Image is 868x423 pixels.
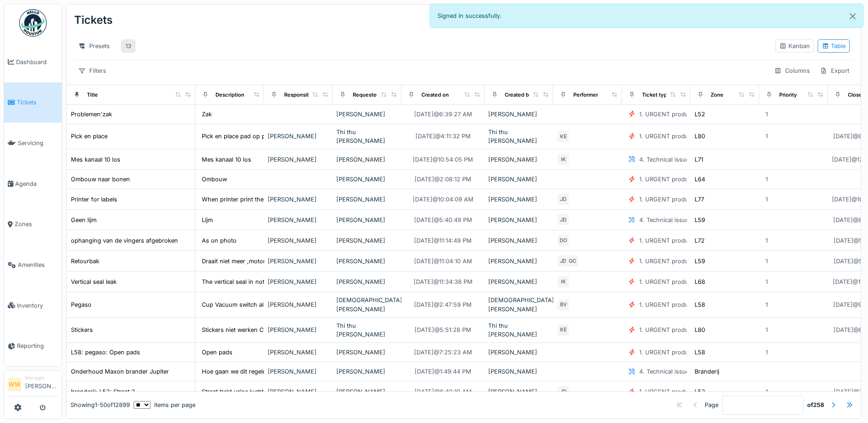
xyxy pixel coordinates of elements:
div: [PERSON_NAME] [488,236,550,245]
div: L64 [695,175,705,184]
div: Presets [74,39,114,53]
div: Table [822,42,846,50]
div: [PERSON_NAME] [268,367,329,376]
div: [PERSON_NAME] [488,367,550,376]
div: [DEMOGRAPHIC_DATA][PERSON_NAME] [488,296,550,313]
div: [PERSON_NAME] [336,236,398,245]
div: [PERSON_NAME] [336,110,398,119]
div: JD [557,385,570,398]
div: [PERSON_NAME] [488,277,550,286]
div: Lijm [202,216,213,224]
div: 1 [766,257,768,266]
div: BV [557,298,570,311]
div: Branderij [695,367,719,376]
div: JD [557,193,570,206]
div: [PERSON_NAME] [336,216,398,224]
img: Badge_color-CXgf-gQk.svg [19,9,47,37]
div: Pick en place [71,132,108,141]
div: items per page [134,401,195,409]
div: Requested by [353,91,388,99]
div: [PERSON_NAME] [336,195,398,204]
div: [PERSON_NAME] [336,277,398,286]
div: 1 [766,175,768,184]
div: [PERSON_NAME] [268,300,329,309]
div: [DATE] @ 1:49:44 PM [415,367,471,376]
div: [PERSON_NAME] [488,175,550,184]
span: Amenities [18,260,58,269]
div: Manager [25,374,58,381]
div: 1. URGENT production line disruption [639,300,744,309]
div: When printer print the labels it falling down t... [202,195,332,204]
span: Servicing [18,139,58,147]
div: 1. URGENT production line disruption [639,257,744,266]
div: [DEMOGRAPHIC_DATA][PERSON_NAME] [336,296,398,313]
div: 1 [766,277,768,286]
div: [DATE] @ 7:25:23 AM [414,348,472,357]
div: [DATE] @ 10:04:09 AM [413,195,474,204]
div: L58 [695,300,705,309]
a: Tickets [4,82,62,123]
div: [PERSON_NAME] [268,216,329,224]
div: 4. Technical issue [639,367,689,376]
div: 1. URGENT production line disruption [639,236,744,245]
div: Thi thu [PERSON_NAME] [336,128,398,145]
div: [PERSON_NAME] [268,325,329,334]
div: [PERSON_NAME] [336,257,398,266]
div: 1 [766,300,768,309]
div: Problemen'zak [71,110,112,119]
div: [PERSON_NAME] [488,195,550,204]
div: [PERSON_NAME] [336,175,398,184]
div: Export [816,64,853,77]
div: 1 [766,132,768,141]
div: [PERSON_NAME] [488,216,550,224]
div: Stickers niet werken Clinder is vast [202,325,299,334]
div: Zone [711,91,723,99]
div: 1. URGENT production line disruption [639,110,744,119]
div: Kanban [779,42,810,50]
div: GC [566,255,579,267]
div: 1. URGENT production line disruption [639,195,744,204]
div: [DATE] @ 2:08:12 PM [415,175,471,184]
div: L71 [695,155,703,164]
div: L58 [695,348,705,357]
div: 4. Technical issue [639,155,689,164]
div: Performer [573,91,598,99]
div: branderij: L52: Straat 2 [71,387,135,396]
span: Tickets [17,98,58,107]
div: L80 [695,325,705,334]
div: L80 [695,132,705,141]
div: KE [557,130,570,143]
div: [PERSON_NAME] [336,155,398,164]
div: Onderhoud Maxon brander Jupiter [71,367,169,376]
div: 1. URGENT production line disruption [639,132,744,141]
div: [PERSON_NAME] [268,195,329,204]
div: [PERSON_NAME] [488,155,550,164]
div: DO [557,234,570,247]
div: [PERSON_NAME] [268,132,329,141]
div: L52 [695,387,705,396]
div: 1 [766,348,768,357]
div: Thi thu [PERSON_NAME] [488,321,550,339]
div: [PERSON_NAME] [488,257,550,266]
a: Reporting [4,326,62,367]
span: Agenda [15,179,58,188]
div: 1 [766,325,768,334]
div: 1. URGENT production line disruption [639,175,744,184]
div: Pick en place pad op parking gebleven En de [GEOGRAPHIC_DATA]... [202,132,396,141]
div: 1. URGENT production line disruption [639,387,744,396]
button: Close [842,4,863,28]
div: Draait niet meer ,motor [202,257,265,266]
div: [DATE] @ 6:40:19 AM [415,387,472,396]
span: Dashboard [16,58,58,66]
div: 1 [766,110,768,119]
div: [PERSON_NAME] [268,236,329,245]
div: Created by [505,91,532,99]
div: Showing 1 - 50 of 12899 [70,401,130,409]
div: [DATE] @ 11:34:38 PM [414,277,473,286]
div: [PERSON_NAME] [336,348,398,357]
div: 1 [766,236,768,245]
div: Ticket type [642,91,670,99]
div: [DATE] @ 6:39:27 AM [414,110,472,119]
a: Amenities [4,244,62,285]
div: Vertical seal leak [71,277,117,286]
